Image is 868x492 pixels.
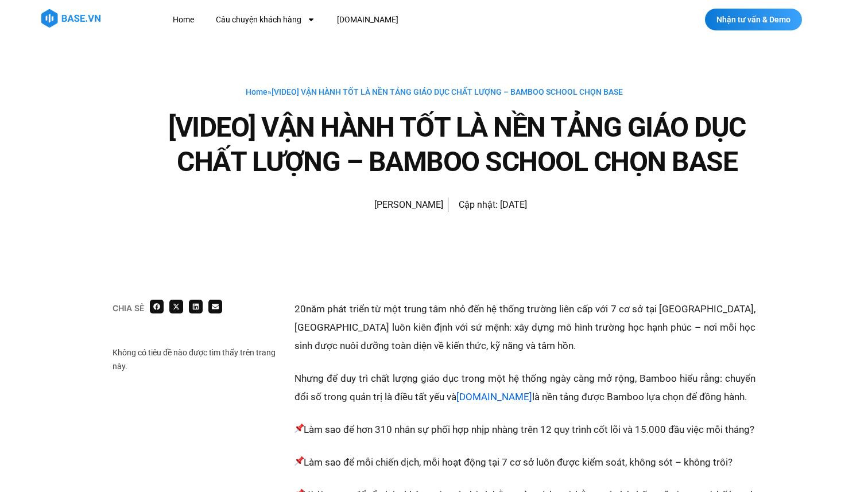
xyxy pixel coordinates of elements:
p: Làm sao để hơn 310 nhân sự phối hợp nhịp nhàng trên 12 quy trình cốt lõi và 15.000 đầu việc mỗi t... [294,420,755,439]
p: Làm sao để mỗi chiến dịch, mỗi hoạt động tại 7 cơ sở luôn được kiểm soát, không sót – không trôi? [294,453,755,471]
a: Picture of Đoàn Đức [PERSON_NAME] [341,191,443,219]
div: Share on x-twitter [169,300,183,313]
a: Home [164,9,203,30]
span: Cập nhật: [459,199,498,210]
div: Share on email [208,300,222,313]
a: Nhận tư vấn & Demo [705,9,802,30]
a: [DOMAIN_NAME] [456,391,532,402]
a: Home [246,87,268,96]
div: Không có tiêu đề nào được tìm thấy trên trang này. [113,346,283,373]
time: [DATE] [500,199,527,210]
h1: [VIDEO] VẬN HÀNH TỐT LÀ NỀN TẢNG GIÁO DỤC CHẤT LƯỢNG – BAMBOO SCHOOL CHỌN BASE [158,110,755,179]
div: Share on facebook [150,300,164,313]
span: » [246,87,623,96]
img: 📌 [294,424,304,433]
span: [PERSON_NAME] [369,197,443,213]
span: [VIDEO] VẬN HÀNH TỐT LÀ NỀN TẢNG GIÁO DỤC CHẤT LƯỢNG – BAMBOO SCHOOL CHỌN BASE [272,87,623,96]
nav: Menu [164,9,609,30]
p: Nhưng để duy trì chất lượng giáo dục trong một hệ thống ngày càng mở rộng, Bamboo hiểu rằng: chuy... [294,369,755,406]
span: Nhận tư vấn & Demo [716,16,790,24]
img: 📌 [294,456,304,466]
a: Câu chuyện khách hàng [207,9,324,30]
div: Share on linkedin [189,300,203,313]
div: Chia sẻ [113,304,144,312]
p: 20 năm phát triển từ một trung tâm nhỏ đến hệ thống trường liên cấp với 7 cơ sở tại [GEOGRAPHIC_D... [294,300,755,355]
a: [DOMAIN_NAME] [328,9,407,30]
